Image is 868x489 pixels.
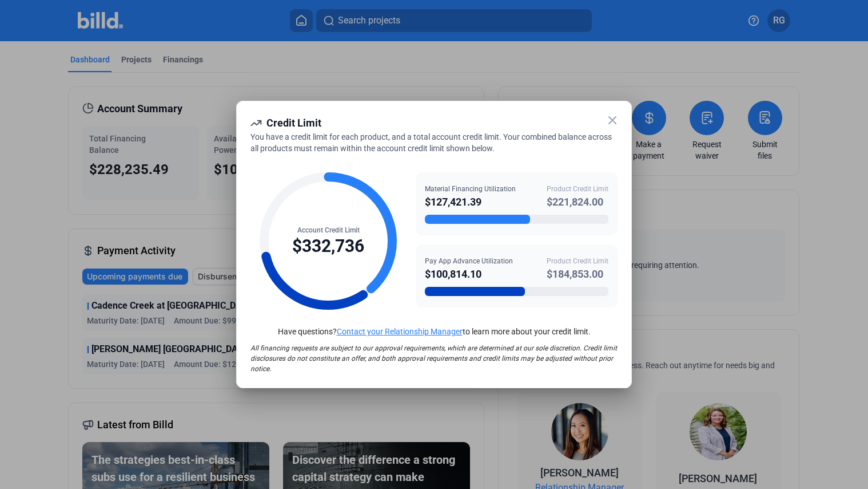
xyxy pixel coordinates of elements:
div: $332,736 [292,235,364,257]
div: Pay App Advance Utilization [425,256,513,266]
div: $100,814.10 [425,266,513,282]
div: $184,853.00 [547,266,608,282]
span: You have a credit limit for each product, and a total account credit limit. Your combined balance... [250,132,612,153]
div: Product Credit Limit [547,184,608,194]
span: Credit Limit [266,117,321,129]
div: $127,421.39 [425,194,516,210]
a: Contact your Relationship Manager [337,327,463,336]
span: All financing requests are subject to our approval requirements, which are determined at our sole... [250,344,617,373]
div: Material Financing Utilization [425,184,516,194]
div: $221,824.00 [547,194,608,210]
span: Have questions? to learn more about your credit limit. [278,327,591,336]
div: Product Credit Limit [547,256,608,266]
div: Account Credit Limit [292,225,364,235]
